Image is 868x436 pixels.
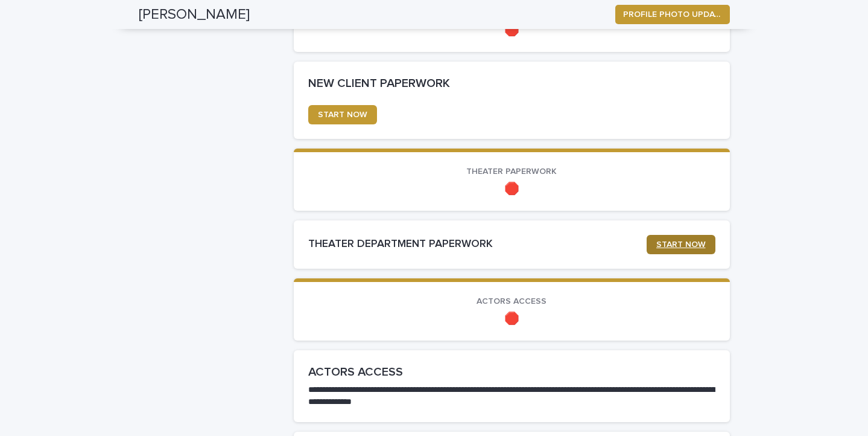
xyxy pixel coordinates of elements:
p: 🛑 [308,182,715,196]
h2: THEATER DEPARTMENT PAPERWORK [308,238,647,251]
p: 🛑 [308,312,715,326]
h2: ACTORS ACCESS [308,365,715,379]
a: START NOW [308,105,377,124]
span: ACTORS ACCESS [477,297,546,306]
span: START NOW [656,240,706,249]
h2: [PERSON_NAME] [139,6,250,24]
h2: NEW CLIENT PAPERWORK [308,76,715,91]
span: THEATER PAPERWORK [466,167,557,176]
span: START NOW [318,111,367,119]
a: START NOW [647,235,715,254]
button: PROFILE PHOTO UPDATE [615,5,730,24]
p: 🛑 [308,23,715,37]
span: PROFILE PHOTO UPDATE [623,8,722,21]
